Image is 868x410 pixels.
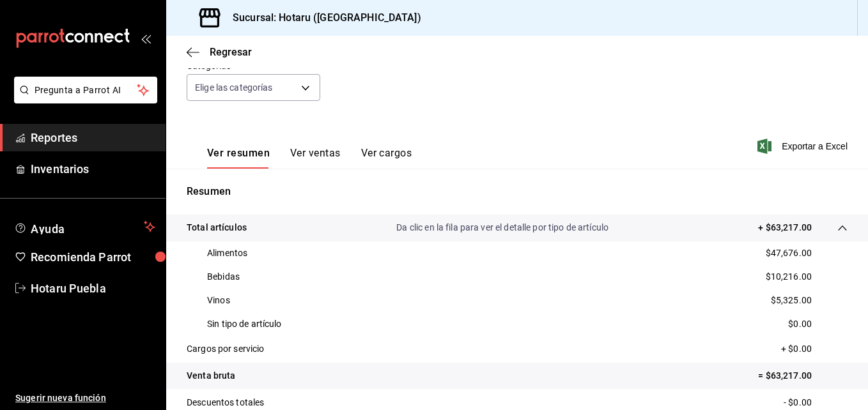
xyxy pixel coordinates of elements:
button: open_drawer_menu [141,33,151,43]
span: Inventarios [31,160,155,178]
span: Sugerir nueva función [15,391,155,405]
span: Recomienda Parrot [31,248,155,266]
p: Venta bruta [187,369,235,383]
span: Hotaru Puebla [31,280,155,297]
p: $10,216.00 [766,270,812,284]
p: + $0.00 [781,342,848,356]
span: Regresar [210,46,252,58]
p: $5,325.00 [771,294,812,307]
span: Pregunta a Parrot AI [35,84,137,97]
p: Sin tipo de artículo [207,317,282,331]
p: Alimentos [207,247,247,260]
button: Pregunta a Parrot AI [14,77,157,103]
p: Vinos [207,294,230,307]
h3: Sucursal: Hotaru ([GEOGRAPHIC_DATA]) [222,10,421,26]
button: Regresar [187,46,252,58]
p: Cargos por servicio [187,342,265,356]
p: + $63,217.00 [758,221,812,234]
p: Total artículos [187,221,247,234]
p: Descuentos totales [187,396,264,409]
p: Resumen [187,184,848,199]
button: Ver cargos [361,147,412,169]
span: Reportes [31,129,155,146]
div: navigation tabs [207,147,412,169]
p: Bebidas [207,270,240,284]
p: $0.00 [788,317,812,331]
a: Pregunta a Parrot AI [9,93,157,106]
p: = $63,217.00 [758,369,848,383]
button: Ver resumen [207,147,270,169]
button: Exportar a Excel [760,139,848,154]
button: Ver ventas [290,147,341,169]
p: Da clic en la fila para ver el detalle por tipo de artículo [396,221,608,234]
span: Ayuda [31,219,139,234]
span: Elige las categorías [195,81,273,94]
p: - $0.00 [784,396,848,409]
p: $47,676.00 [766,247,812,260]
